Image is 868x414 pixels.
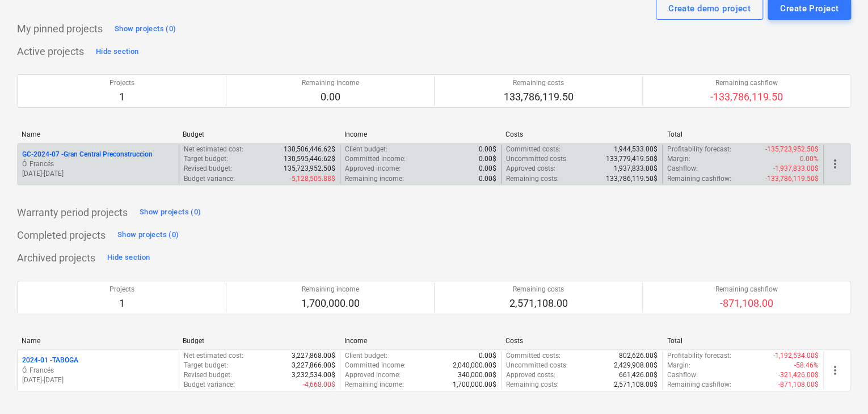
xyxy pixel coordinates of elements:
[614,361,658,370] p: 2,429,908.00$
[505,130,658,138] div: Costs
[345,351,387,361] p: Client budget :
[112,20,179,38] button: Show projects (0)
[17,206,128,219] p: Warranty period projects
[22,150,174,179] div: GC-2024-07 -Gran Central PreconstruccionÓ. Francés[DATE]-[DATE]
[22,159,174,169] p: Ó. Francés
[184,154,228,164] p: Target budget :
[22,366,174,375] p: Ó. Francés
[504,90,574,104] p: 133,786,119.50
[22,130,174,138] div: Name
[667,130,819,138] div: Total
[619,351,658,361] p: 802,626.00$
[614,164,658,174] p: 1,937,833.00$
[345,380,404,390] p: Remaining income :
[506,154,568,164] p: Uncommitted costs :
[184,351,243,361] p: Net estimated cost :
[506,361,568,370] p: Uncommitted costs :
[619,370,658,380] p: 661,426.00$
[506,145,561,154] p: Committed costs :
[667,370,698,380] p: Cashflow :
[479,351,496,361] p: 0.00$
[284,164,335,174] p: 135,723,952.50$
[667,174,731,184] p: Remaining cashflow :
[509,297,568,310] p: 2,571,108.00
[104,249,153,267] button: Hide section
[184,164,232,174] p: Revised budget :
[22,356,174,385] div: 2024-01 -TABOGAÓ. Francés[DATE]-[DATE]
[345,154,406,164] p: Committed income :
[509,285,568,294] p: Remaining costs
[345,145,387,154] p: Client budget :
[303,380,335,390] p: -4,668.00$
[93,43,141,61] button: Hide section
[290,174,335,184] p: -5,128,505.88$
[668,1,751,16] div: Create demo project
[606,174,658,184] p: 133,786,119.50$
[453,361,496,370] p: 2,040,000.00$
[667,380,731,390] p: Remaining cashflow :
[17,229,106,242] p: Completed projects
[140,206,201,219] div: Show projects (0)
[284,145,335,154] p: 130,506,446.62$
[506,380,559,390] p: Remaining costs :
[117,229,179,242] div: Show projects (0)
[765,174,819,184] p: -133,786,119.50$
[109,90,134,104] p: 1
[292,370,335,380] p: 3,232,534.00$
[811,360,868,414] div: Widget de chat
[183,337,335,345] div: Budget
[778,380,819,390] p: -871,108.00$
[22,356,78,365] p: 2024-01 - TABOGA
[715,285,778,294] p: Remaining cashflow
[506,174,559,184] p: Remaining costs :
[344,130,496,138] div: Income
[109,285,134,294] p: Projects
[606,154,658,164] p: 133,779,419.50$
[710,90,783,104] p: -133,786,119.50
[504,78,574,88] p: Remaining costs
[828,157,842,171] span: more_vert
[667,154,690,164] p: Margin :
[184,370,232,380] p: Revised budget :
[184,380,235,390] p: Budget variance :
[506,351,561,361] p: Committed costs :
[479,145,496,154] p: 0.00$
[284,154,335,164] p: 130,595,446.62$
[715,297,778,310] p: -871,108.00
[184,361,228,370] p: Target budget :
[301,285,360,294] p: Remaining income
[345,164,401,174] p: Approved income :
[765,145,819,154] p: -135,723,952.50$
[345,370,401,380] p: Approved income :
[479,164,496,174] p: 0.00$
[184,145,243,154] p: Net estimated cost :
[115,23,176,36] div: Show projects (0)
[22,169,174,179] p: [DATE] - [DATE]
[17,45,84,58] p: Active projects
[302,90,359,104] p: 0.00
[479,174,496,184] p: 0.00$
[780,1,838,16] div: Create Project
[17,251,95,265] p: Archived projects
[292,351,335,361] p: 3,227,868.00$
[667,145,731,154] p: Profitability forecast :
[345,174,404,184] p: Remaining income :
[506,164,555,174] p: Approved costs :
[109,297,134,310] p: 1
[710,78,783,88] p: Remaining cashflow
[479,154,496,164] p: 0.00$
[667,337,819,345] div: Total
[506,370,555,380] p: Approved costs :
[778,370,819,380] p: -321,426.00$
[183,130,335,138] div: Budget
[614,145,658,154] p: 1,944,533.00$
[17,22,103,36] p: My pinned projects
[458,370,496,380] p: 340,000.00$
[292,361,335,370] p: 3,227,866.00$
[302,78,359,88] p: Remaining income
[301,297,360,310] p: 1,700,000.00
[667,351,731,361] p: Profitability forecast :
[811,360,868,414] iframe: Chat Widget
[344,337,496,345] div: Income
[800,154,819,164] p: 0.00%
